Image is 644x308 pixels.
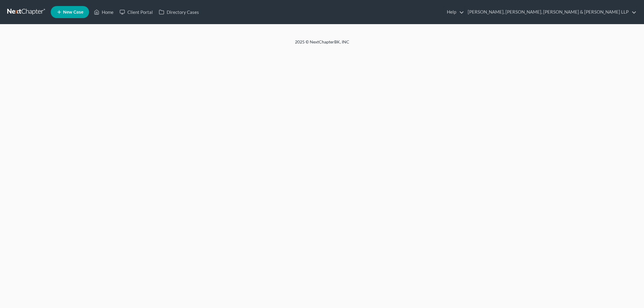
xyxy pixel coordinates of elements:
[117,7,156,17] a: Client Portal
[51,6,89,18] new-legal-case-button: New Case
[465,7,636,17] a: [PERSON_NAME], [PERSON_NAME], [PERSON_NAME] & [PERSON_NAME] LLP
[150,39,494,50] div: 2025 © NextChapterBK, INC
[156,7,202,17] a: Directory Cases
[91,7,117,17] a: Home
[444,7,464,17] a: Help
